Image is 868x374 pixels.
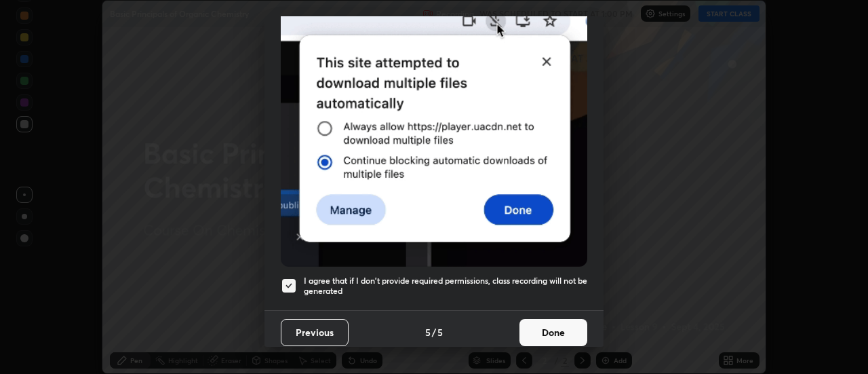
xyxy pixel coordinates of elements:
h4: 5 [437,325,443,339]
button: Done [519,319,587,346]
h5: I agree that if I don't provide required permissions, class recording will not be generated [304,276,587,297]
h4: / [432,325,436,339]
button: Previous [281,319,349,346]
h4: 5 [425,325,431,339]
